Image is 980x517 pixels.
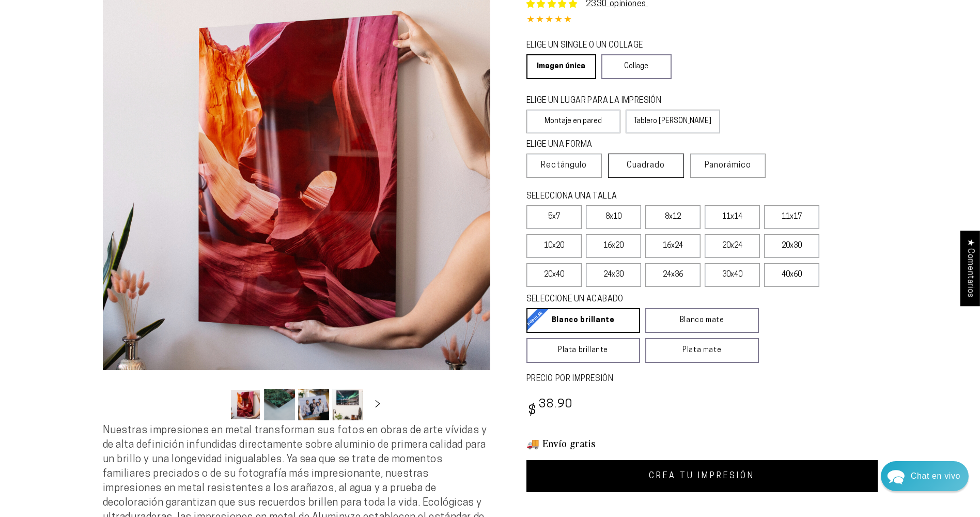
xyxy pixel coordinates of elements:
[911,461,960,491] div: Contáctenos directamente
[626,110,720,133] label: Tablero [PERSON_NAME]
[526,13,878,28] div: 4.85 de 5.0 estrellas
[645,234,701,258] label: 16x24
[705,161,751,170] span: Panorámico
[526,139,673,151] legend: ELIGE UNA FORMA
[526,436,878,450] h3: 🚚 Envío gratis
[705,263,760,287] label: 30x40
[705,205,760,229] label: 11x14
[627,159,665,172] span: Cuadrado
[526,191,733,203] legend: SELECCIONA UNA TALLA
[539,399,573,410] sup: 38.90
[204,393,227,416] button: Desliza hacia la izquierda
[586,263,641,287] label: 24x30
[526,373,878,385] label: PRECIO POR IMPRESIÓN
[526,294,733,306] legend: SELECCIONE UN ACABADO
[230,389,261,420] button: Cargar imagen 1 en la vista de galería
[526,263,582,287] label: 20x40
[881,461,969,491] div: Alternar widget de chat
[645,205,701,229] label: 8x12
[526,40,662,52] legend: ELIGE UN SINGLE O UN COLLAGE
[645,263,701,287] label: 24x36
[264,389,295,420] button: Cargar imagen 2 en la vista de galería
[526,54,597,79] a: Imagen única
[558,344,608,357] font: Plata brillante
[528,404,537,418] span: $
[332,389,363,420] button: Cargar imagen 4 en la vista de galería
[682,344,721,357] font: Plata mate
[601,54,672,79] a: Collage
[680,314,724,327] font: Blanco mate
[526,205,582,229] label: 5x7
[526,95,709,107] legend: ELIGE UN LUGAR PARA LA IMPRESIÓN
[705,234,760,258] label: 20x24
[764,263,819,287] label: 40x60
[366,393,389,416] button: Desliza a la derecha
[298,389,329,420] button: Cargar imagen 3 en la vista de galería
[526,110,621,133] label: Montaje en pared
[541,159,587,172] span: Rectángulo
[960,231,980,306] div: Haga clic para abrir Judge.me pestaña de reseñas flotantes
[586,205,641,229] label: 8x10
[526,460,878,492] a: CREA TU IMPRESIÓN
[552,314,615,327] font: Blanco brillante
[526,234,582,258] label: 10x20
[764,234,819,258] label: 20x30
[586,234,641,258] label: 16x20
[764,205,819,229] label: 11x17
